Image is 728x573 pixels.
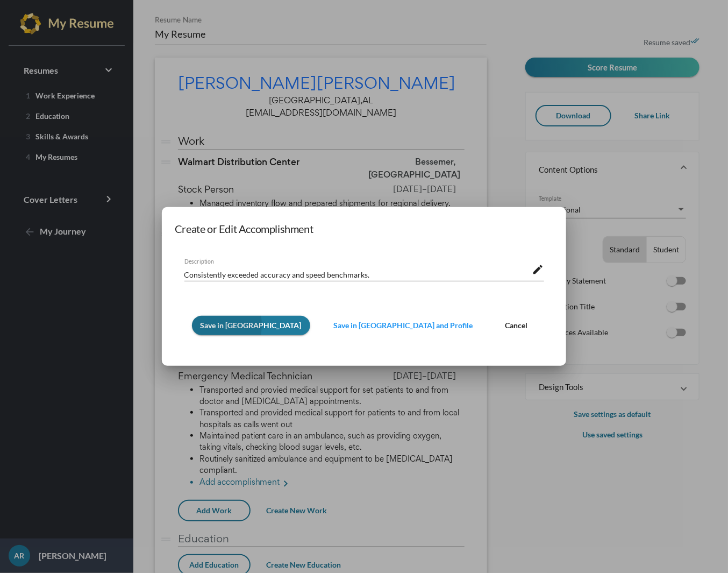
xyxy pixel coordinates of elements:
[532,263,544,276] mat-icon: edit
[201,321,302,330] span: Save in [GEOGRAPHIC_DATA]
[192,316,310,335] button: Save in [GEOGRAPHIC_DATA]
[505,321,528,330] span: Cancel
[175,220,539,237] h1: Create or Edit Accomplishment
[497,316,537,335] button: Cancel
[325,316,482,335] button: Save in [GEOGRAPHIC_DATA] and Profile
[334,321,473,330] span: Save in [GEOGRAPHIC_DATA] and Profile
